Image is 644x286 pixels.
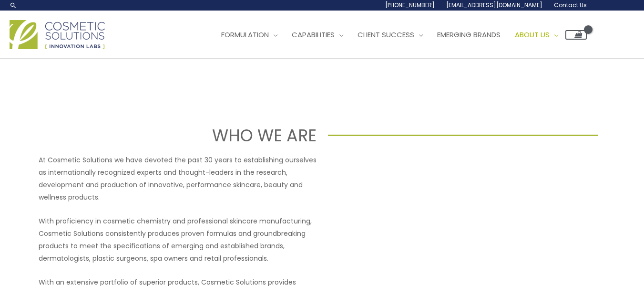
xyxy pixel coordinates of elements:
span: [EMAIL_ADDRESS][DOMAIN_NAME] [446,1,542,9]
p: At Cosmetic Solutions we have devoted the past 30 years to establishing ourselves as internationa... [39,154,317,203]
a: Client Success [350,21,430,49]
a: View Shopping Cart, empty [565,30,587,40]
a: Search icon link [10,1,17,9]
a: Emerging Brands [430,21,508,49]
img: Cosmetic Solutions Logo [10,20,105,49]
a: Formulation [214,21,285,49]
h1: WHO WE ARE [46,124,316,147]
span: Client Success [358,30,414,40]
a: Capabilities [285,21,350,49]
span: Capabilities [292,30,335,40]
span: Emerging Brands [437,30,501,40]
p: With proficiency in cosmetic chemistry and professional skincare manufacturing, Cosmetic Solution... [39,215,317,265]
span: [PHONE_NUMBER] [385,1,435,9]
nav: Site Navigation [207,21,587,49]
a: About Us [508,21,565,49]
span: Contact Us [554,1,587,9]
span: About Us [515,30,550,40]
span: Formulation [221,30,269,40]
